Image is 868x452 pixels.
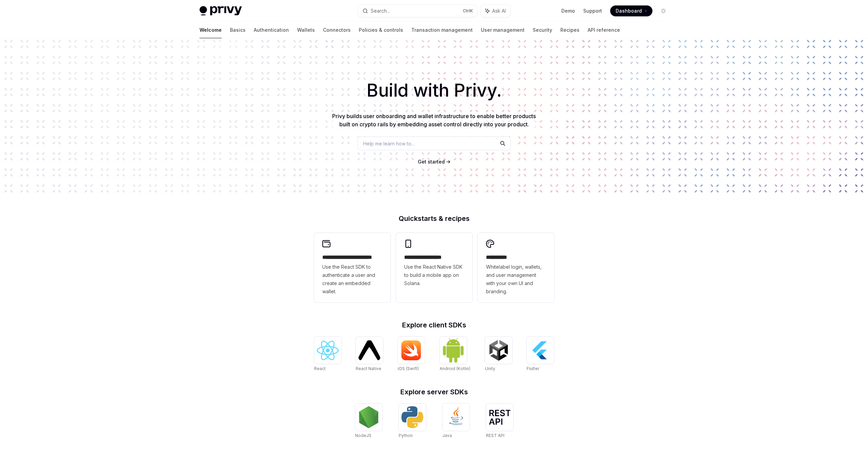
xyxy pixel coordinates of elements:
a: Android (Kotlin)Android (Kotlin) [440,337,470,372]
span: Java [442,433,452,438]
img: React [317,341,339,360]
a: Welcome [200,22,222,38]
span: Unity [485,366,495,371]
img: Java [445,406,467,428]
a: Security [533,22,552,38]
img: NodeJS [358,406,380,428]
img: Unity [488,339,510,361]
img: Python [401,406,423,428]
span: Help me learn how to… [363,140,415,147]
span: React Native [356,366,381,371]
a: JavaJava [442,404,470,439]
span: Whitelabel login, wallets, and user management with your own UI and branding. [486,263,546,296]
h2: Quickstarts & recipes [314,215,554,222]
span: Use the React SDK to authenticate a user and create an embedded wallet. [322,263,382,296]
img: React Native [358,340,380,360]
span: Android (Kotlin) [440,366,470,371]
span: Python [399,433,413,438]
a: FlutterFlutter [527,337,554,372]
span: Get started [418,159,445,165]
a: iOS (Swift)iOS (Swift) [398,337,425,372]
a: **** **** **** ***Use the React Native SDK to build a mobile app on Solana. [396,233,472,302]
button: Search...CtrlK [358,5,477,17]
a: Get started [418,158,445,165]
img: REST API [489,410,511,425]
button: Ask AI [481,5,511,17]
h2: Explore server SDKs [314,389,554,395]
a: NodeJSNodeJS [355,404,382,439]
img: Flutter [529,339,551,361]
a: Authentication [254,22,289,38]
a: PythonPython [399,404,426,439]
span: Privy builds user onboarding and wallet infrastructure to enable better products built on crypto ... [332,113,536,128]
span: Ctrl K [463,8,473,14]
span: iOS (Swift) [398,366,419,371]
a: Policies & controls [359,22,403,38]
a: Connectors [323,22,351,38]
h2: Explore client SDKs [314,322,554,328]
a: Dashboard [610,5,652,16]
a: ReactReact [314,337,341,372]
a: React NativeReact Native [356,337,383,372]
h1: Build with Privy. [11,77,857,104]
div: Search... [371,7,390,15]
a: Wallets [297,22,315,38]
a: User management [481,22,525,38]
button: Toggle dark mode [658,5,669,16]
img: light logo [200,6,242,16]
span: NodeJS [355,433,371,438]
a: Support [583,8,602,14]
span: Ask AI [492,8,506,14]
img: iOS (Swift) [400,340,422,361]
span: REST API [486,433,504,438]
a: Transaction management [411,22,473,38]
img: Android (Kotlin) [442,337,464,363]
a: REST APIREST API [486,404,513,439]
a: API reference [588,22,620,38]
span: React [314,366,326,371]
a: Recipes [560,22,579,38]
a: UnityUnity [485,337,512,372]
a: Basics [230,22,246,38]
span: Flutter [527,366,539,371]
a: **** *****Whitelabel login, wallets, and user management with your own UI and branding. [478,233,554,302]
a: Demo [561,8,575,14]
span: Dashboard [616,8,642,14]
span: Use the React Native SDK to build a mobile app on Solana. [404,263,464,287]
